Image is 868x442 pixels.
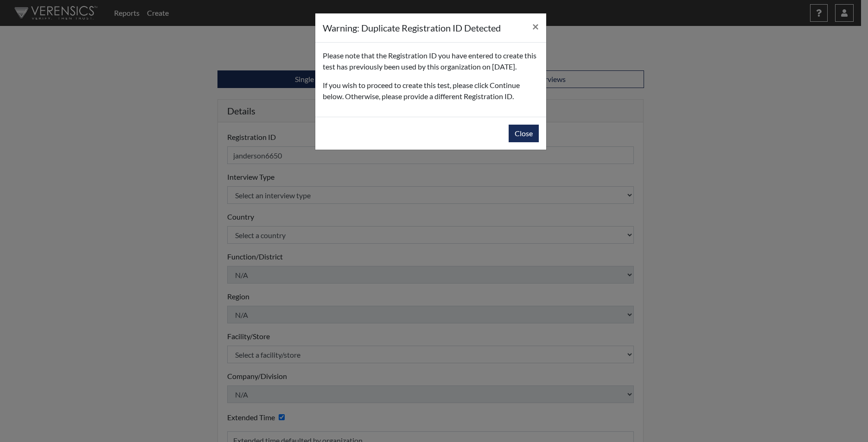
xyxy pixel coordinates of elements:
span: × [532,19,539,33]
button: Close [509,125,539,142]
p: If you wish to proceed to create this test, please click Continue below. Otherwise, please provid... [323,80,539,102]
button: Close [525,13,546,39]
p: Please note that the Registration ID you have entered to create this test has previously been use... [323,50,539,72]
h5: Warning: Duplicate Registration ID Detected [323,21,501,35]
